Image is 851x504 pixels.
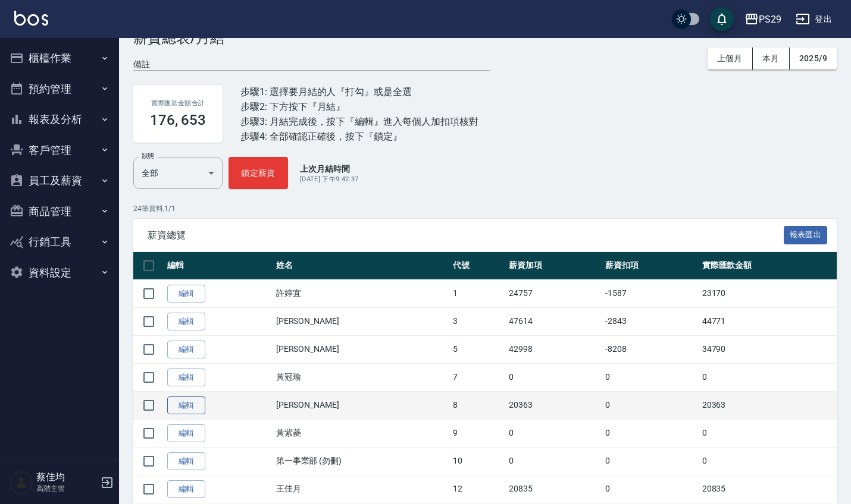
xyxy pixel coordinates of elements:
[699,363,837,391] td: 0
[450,475,506,503] td: 12
[506,279,602,307] td: 24757
[699,279,837,307] td: 23170
[5,74,114,105] button: 預約管理
[602,335,699,363] td: -8208
[708,48,753,70] button: 上個月
[450,335,506,363] td: 5
[506,447,602,475] td: 0
[699,419,837,447] td: 0
[5,104,114,135] button: 報表及分析
[784,226,828,244] button: 報表匯出
[5,226,114,257] button: 行銷工具
[784,229,828,240] a: 報表匯出
[506,391,602,419] td: 20363
[602,307,699,335] td: -2843
[699,391,837,419] td: 20363
[5,43,114,74] button: 櫃檯作業
[273,252,450,280] th: 姓名
[506,475,602,503] td: 20835
[240,84,478,99] div: 步驟1: 選擇要月結的人『打勾』或是全選
[36,483,97,494] p: 高階主管
[240,114,478,129] div: 步驟3: 月結完成後，按下『編輯』進入每個人加扣項核對
[133,203,837,214] p: 24 筆資料, 1 / 1
[273,279,450,307] td: 許婷宜
[273,307,450,335] td: [PERSON_NAME]
[450,391,506,419] td: 8
[790,48,837,70] button: 2025/9
[167,313,205,331] a: 編輯
[5,196,114,227] button: 商品管理
[791,8,837,30] button: 登出
[36,471,97,483] h5: 蔡佳均
[167,396,205,415] a: 編輯
[164,252,273,280] th: 編輯
[300,163,358,175] p: 上次月結時間
[740,7,786,31] button: PS29
[14,11,48,26] img: Logo
[710,7,734,31] button: save
[699,447,837,475] td: 0
[167,480,205,499] a: 編輯
[5,257,114,288] button: 資料設定
[273,475,450,503] td: 王佳月
[300,175,358,183] span: [DATE] 下午9:42:37
[506,252,602,280] th: 薪資加項
[506,335,602,363] td: 42998
[506,363,602,391] td: 0
[602,391,699,419] td: 0
[167,341,205,359] a: 編輯
[148,99,208,107] h2: 實際匯款金額合計
[167,424,205,443] a: 編輯
[602,475,699,503] td: 0
[759,12,781,27] div: PS29
[699,335,837,363] td: 34790
[273,391,450,419] td: [PERSON_NAME]
[133,30,837,46] h3: 薪資總表/月結
[240,99,478,114] div: 步驟2: 下方按下『月結』
[167,285,205,303] a: 編輯
[506,419,602,447] td: 0
[450,279,506,307] td: 1
[148,229,784,241] span: 薪資總覽
[229,157,288,189] button: 鎖定薪資
[450,363,506,391] td: 7
[450,447,506,475] td: 10
[5,165,114,196] button: 員工及薪資
[5,135,114,166] button: 客戶管理
[450,419,506,447] td: 9
[506,307,602,335] td: 47614
[273,363,450,391] td: 黃冠瑜
[450,252,506,280] th: 代號
[167,452,205,471] a: 編輯
[699,252,837,280] th: 實際匯款金額
[602,252,699,280] th: 薪資扣項
[450,307,506,335] td: 3
[602,279,699,307] td: -1587
[167,368,205,387] a: 編輯
[150,112,207,128] h3: 176, 653
[240,129,478,144] div: 步驟4: 全部確認正確後，按下『鎖定』
[753,48,790,70] button: 本月
[133,157,223,189] div: 全部
[273,419,450,447] td: 黃紫菱
[10,471,33,494] img: Person
[699,475,837,503] td: 20835
[142,152,154,160] label: 狀態
[602,419,699,447] td: 0
[273,335,450,363] td: [PERSON_NAME]
[602,447,699,475] td: 0
[273,447,450,475] td: 第一事業部 (勿刪)
[602,363,699,391] td: 0
[699,307,837,335] td: 44771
